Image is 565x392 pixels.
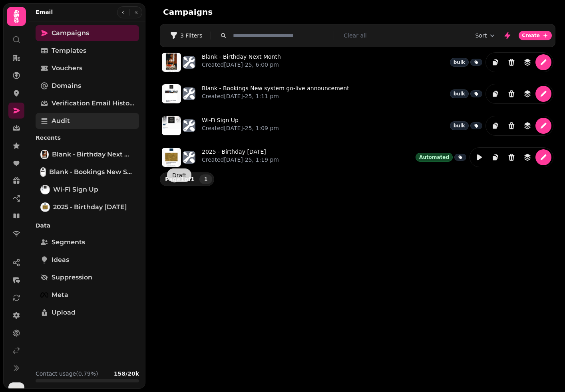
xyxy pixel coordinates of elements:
p: Contact usage (0.79%) [36,370,98,378]
span: Audit [52,116,70,126]
a: Suppression [36,269,139,285]
div: bulk [450,58,469,67]
button: duplicate [487,149,503,165]
p: Recents [36,131,139,145]
button: revisions [519,86,535,102]
nav: Tabs [29,22,145,363]
button: edit [535,86,551,102]
a: Blank - Birthday Next MonthBlank - Birthday Next Month [36,147,139,162]
span: Vouchers [52,63,82,73]
span: 3 Filters [180,33,202,38]
img: aHR0cHM6Ly9zdGFtcGVkZS1zZXJ2aWNlLXByb2QtdGVtcGxhdGUtcHJldmlld3MuczMuZXUtd2VzdC0xLmFtYXpvbmF3cy5jb... [162,116,181,135]
a: Ideas [36,252,139,268]
span: Suppression [52,273,92,282]
span: Verification email history [52,99,134,108]
a: Blank - Birthday Next MonthCreated[DATE]-25, 6:00 pm [202,53,281,72]
a: Verification email history [36,95,139,111]
button: revisions [519,118,535,134]
span: 1 [203,177,209,182]
span: Blank - Bookings New system go-live announcement [49,167,134,177]
button: edit [535,54,551,70]
a: Audit [36,113,139,129]
span: Campaigns [52,28,89,38]
a: Templates [36,43,139,59]
a: Campaigns [36,25,139,41]
span: Domains [52,81,81,91]
nav: Pagination [199,174,212,184]
b: 158 / 20k [114,370,139,377]
h2: Email [36,8,53,16]
img: 2025 - Birthday today [41,203,49,211]
button: edit [535,118,551,134]
div: Automated [416,153,453,162]
a: Meta [36,287,139,303]
a: Upload [36,305,139,321]
h2: Campaigns [163,6,316,18]
button: edit [535,149,551,165]
span: Ideas [52,255,69,265]
button: 1 [199,174,212,184]
span: Wi-Fi Sign Up [53,185,98,194]
img: Wi-Fi Sign Up [41,186,49,194]
p: Created [DATE]-25, 1:09 pm [202,124,279,132]
span: Templates [52,46,86,55]
p: Page 1 of 1 [162,175,198,183]
a: Vouchers [36,60,139,76]
p: Data [36,218,139,233]
span: Segments [52,238,85,247]
button: Delete [503,149,519,165]
span: Meta [52,290,68,300]
p: Created [DATE]-25, 6:00 pm [202,61,281,69]
span: Create [522,33,540,38]
span: Blank - Birthday Next Month [52,150,134,159]
button: duplicate [487,86,503,102]
div: bulk [450,89,469,98]
div: Draft [167,168,191,182]
div: bulk [450,121,469,130]
button: revisions [519,54,535,70]
button: Delete [503,86,519,102]
span: 2025 - Birthday [DATE] [53,202,127,212]
img: aHR0cHM6Ly9zdGFtcGVkZS1zZXJ2aWNlLXByb2QtdGVtcGxhdGUtcHJldmlld3MuczMuZXUtd2VzdC0xLmFtYXpvbmF3cy5jb... [162,84,181,103]
button: Sort [475,32,496,40]
button: Delete [503,118,519,134]
p: Created [DATE]-25, 1:19 pm [202,156,279,164]
a: 2025 - Birthday [DATE]Created[DATE]-25, 1:19 pm [202,148,279,167]
button: Delete [503,54,519,70]
a: Wi-Fi Sign UpCreated[DATE]-25, 1:09 pm [202,116,279,135]
img: aHR0cHM6Ly9zdGFtcGVkZS1zZXJ2aWNlLXByb2QtdGVtcGxhdGUtcHJldmlld3MuczMuZXUtd2VzdC0xLmFtYXpvbmF3cy5jb... [162,148,181,167]
a: Blank - Bookings New system go-live announcementCreated[DATE]-25, 1:11 pm [202,84,349,103]
a: Domains [36,78,139,94]
button: duplicate [487,54,503,70]
button: duplicate [487,118,503,134]
button: Clear all [344,32,366,40]
button: Create [519,31,552,40]
p: Created [DATE]-25, 1:11 pm [202,92,349,100]
a: Blank - Bookings New system go-live announcementBlank - Bookings New system go-live announcement [36,164,139,180]
a: Wi-Fi Sign UpWi-Fi Sign Up [36,182,139,198]
a: 2025 - Birthday today2025 - Birthday [DATE] [36,199,139,215]
button: revisions [519,149,535,165]
img: aHR0cHM6Ly9zdGFtcGVkZS1zZXJ2aWNlLXByb2QtdGVtcGxhdGUtcHJldmlld3MuczMuZXUtd2VzdC0xLmFtYXpvbmF3cy5jb... [162,53,181,72]
button: 3 Filters [163,29,209,42]
a: Segments [36,234,139,250]
img: Blank - Birthday Next Month [41,150,48,158]
button: edit [471,149,487,165]
img: Blank - Bookings New system go-live announcement [41,168,45,176]
span: Upload [52,308,76,317]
